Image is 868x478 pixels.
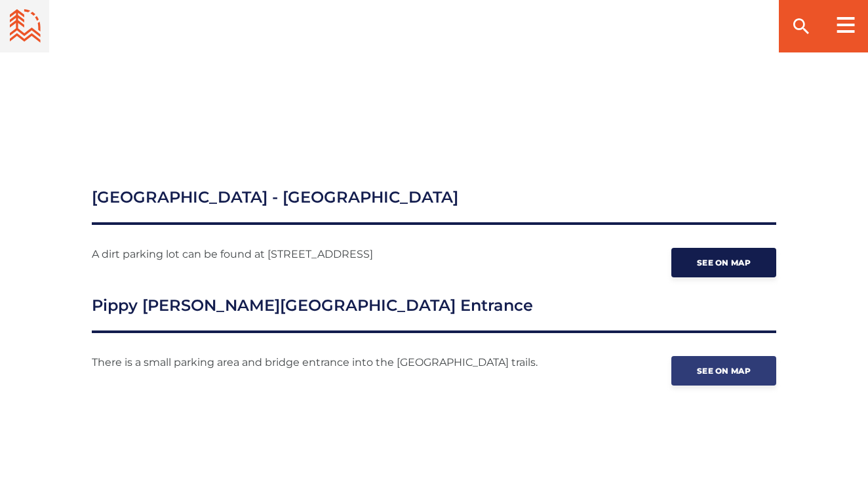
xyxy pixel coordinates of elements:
[697,258,751,268] span: See on map
[671,248,776,277] a: See on map
[697,366,751,376] span: See on map
[92,294,776,333] h3: Pippy [PERSON_NAME][GEOGRAPHIC_DATA] Entrance
[92,245,586,264] p: A dirt parking lot can be found at [STREET_ADDRESS]
[92,356,538,368] : There is a small parking area and bridge entrance into the [GEOGRAPHIC_DATA] trails.
[791,16,812,37] ion-icon: search
[671,356,776,386] a: See on map
[92,186,776,225] h3: [GEOGRAPHIC_DATA] - [GEOGRAPHIC_DATA]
